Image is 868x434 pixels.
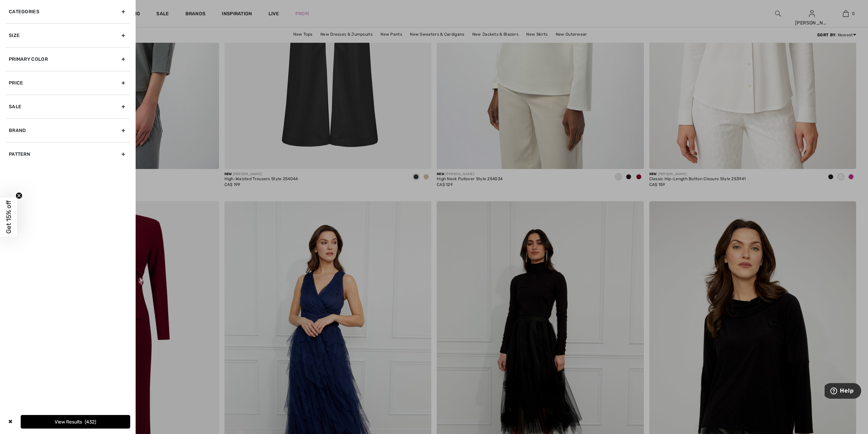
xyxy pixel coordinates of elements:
span: Get 15% off [5,201,13,234]
span: 432 [85,419,96,425]
iframe: Opens a widget where you can find more information [825,383,861,400]
div: Brand [5,118,130,142]
div: Pattern [5,142,130,166]
div: ✖ [5,415,15,429]
div: Sale [5,95,130,118]
div: Primary Color [5,47,130,71]
button: View Results432 [21,415,130,429]
div: Price [5,71,130,95]
div: Size [5,23,130,47]
button: Close teaser [16,192,22,199]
